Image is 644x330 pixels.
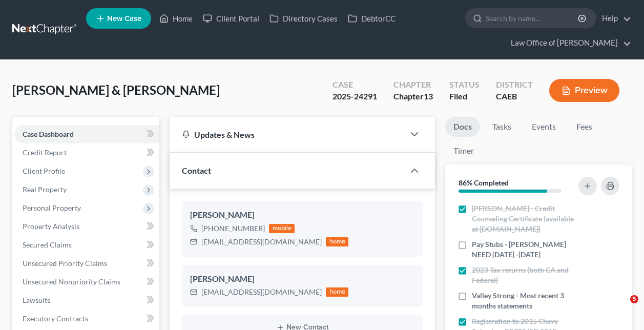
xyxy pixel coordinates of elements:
a: Tasks [484,117,520,137]
div: District [496,79,533,91]
div: home [326,237,348,246]
a: Timer [445,141,482,161]
span: Executory Contracts [23,314,88,323]
div: Status [449,79,480,91]
a: Lawsuits [14,291,159,310]
span: [PERSON_NAME] - Credit Counseling Certificate (available at [DOMAIN_NAME]) [472,203,576,234]
a: Help [597,9,631,28]
span: Property Analysis [23,222,79,231]
a: Case Dashboard [14,125,159,143]
a: Credit Report [14,143,159,162]
div: Updates & News [182,129,392,140]
div: home [326,287,348,297]
div: mobile [269,224,295,233]
div: [PERSON_NAME] [190,273,414,285]
a: Fees [568,117,601,137]
input: Search by name... [486,9,579,28]
span: Contact [182,166,211,175]
a: Executory Contracts [14,310,159,328]
div: CAEB [496,91,533,102]
span: Case Dashboard [23,130,74,138]
a: Home [154,9,198,28]
span: 5 [630,295,638,303]
span: Secured Claims [23,240,72,249]
div: [PERSON_NAME] [190,209,414,221]
div: Chapter [393,91,433,102]
span: Valley Strong - Most recent 3 months statements [472,291,576,311]
div: 2025-24291 [333,91,377,102]
span: New Case [107,15,141,23]
a: Docs [445,117,480,137]
a: Unsecured Priority Claims [14,254,159,273]
a: DebtorCC [343,9,401,28]
span: 13 [424,91,433,101]
span: Unsecured Priority Claims [23,259,107,267]
a: Unsecured Nonpriority Claims [14,273,159,291]
strong: 86% Completed [459,178,509,187]
a: Events [524,117,564,137]
div: Chapter [393,79,433,91]
span: Personal Property [23,203,81,212]
div: [PHONE_NUMBER] [201,223,265,234]
a: Law Office of [PERSON_NAME] [506,34,631,52]
a: Directory Cases [264,9,343,28]
span: Unsecured Nonpriority Claims [23,277,120,286]
span: Real Property [23,185,67,194]
span: 2023 Tax returns (both CA and Federal) [472,265,576,285]
span: Lawsuits [23,296,50,304]
span: [PERSON_NAME] & [PERSON_NAME] [12,82,220,97]
a: Secured Claims [14,236,159,254]
iframe: Intercom live chat [609,295,634,320]
div: [EMAIL_ADDRESS][DOMAIN_NAME] [201,287,322,297]
div: Case [333,79,377,91]
div: Filed [449,91,480,102]
span: Client Profile [23,167,65,175]
span: Credit Report [23,148,67,157]
button: Preview [549,79,619,102]
div: [EMAIL_ADDRESS][DOMAIN_NAME] [201,237,322,247]
a: Property Analysis [14,217,159,236]
a: Client Portal [198,9,264,28]
span: Pay Stubs - [PERSON_NAME] NEED [DATE] -[DATE] [472,239,576,260]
